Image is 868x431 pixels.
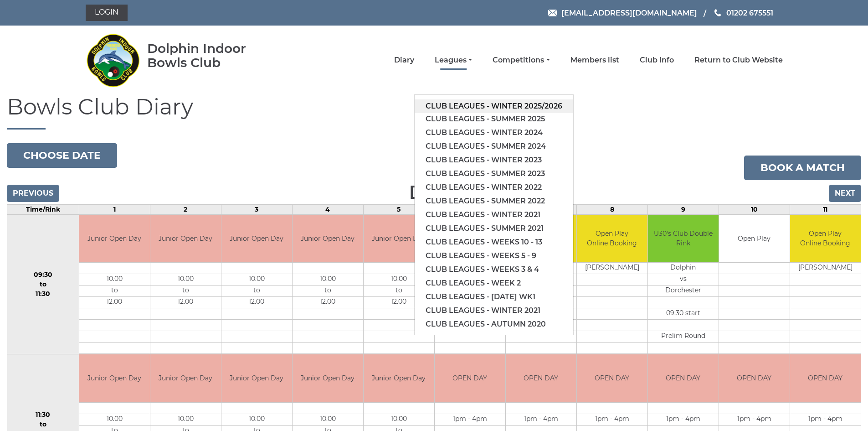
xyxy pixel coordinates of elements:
td: Prelim Round [648,331,719,343]
td: 10.00 [150,274,221,286]
td: Junior Open Day [79,215,150,263]
td: 10.00 [79,274,150,286]
a: Club leagues - Winter 2021 [415,304,573,317]
td: to [150,286,221,297]
td: 1pm - 4pm [790,414,861,425]
a: Competitions [493,55,550,65]
td: 2 [150,204,221,214]
td: 10.00 [364,414,434,425]
a: Email [EMAIL_ADDRESS][DOMAIN_NAME] [548,7,697,19]
a: Club leagues - Winter 2024 [415,126,573,140]
td: 1pm - 4pm [435,414,505,425]
td: to [221,286,292,297]
td: OPEN DAY [577,354,647,402]
a: Club leagues - Winter 2023 [415,153,573,167]
a: Club leagues - Summer 2022 [415,194,573,208]
td: 09:30 to 11:30 [7,214,79,354]
td: Junior Open Day [150,215,221,263]
img: Dolphin Indoor Bowls Club [86,28,140,92]
td: to [364,286,434,297]
td: Time/Rink [7,204,79,214]
td: Junior Open Day [364,354,434,402]
td: 09:30 start [648,308,719,320]
a: Club leagues - Weeks 5 - 9 [415,249,573,263]
td: 12.00 [364,297,434,308]
td: 12.00 [79,297,150,308]
td: OPEN DAY [719,354,790,402]
a: Club leagues - Weeks 10 - 13 [415,235,573,249]
td: Open Play Online Booking [790,215,861,263]
td: 10.00 [79,414,150,425]
td: 10.00 [150,414,221,425]
a: Club Info [640,55,674,65]
td: 3 [221,204,292,214]
td: Junior Open Day [79,354,150,402]
span: [EMAIL_ADDRESS][DOMAIN_NAME] [561,8,697,17]
td: Open Play [719,215,790,263]
td: 1pm - 4pm [506,414,576,425]
ul: Leagues [414,94,574,335]
td: 10.00 [221,274,292,286]
td: 1pm - 4pm [648,414,719,425]
td: Junior Open Day [364,215,434,263]
a: Club leagues - [DATE] wk1 [415,290,573,304]
a: Login [86,5,128,21]
input: Next [829,185,861,202]
a: Phone us 01202 675551 [713,7,773,19]
a: Diary [394,55,414,65]
span: 01202 675551 [726,8,773,17]
td: OPEN DAY [648,354,719,402]
a: Leagues [435,55,472,65]
td: 8 [576,204,647,214]
div: Dolphin Indoor Bowls Club [147,42,275,70]
td: U30's Club Double Rink [648,215,719,263]
a: Club leagues - Week 2 [415,276,573,290]
a: Return to Club Website [694,55,783,65]
a: Club leagues - Summer 2024 [415,140,573,153]
td: Dolphin [648,263,719,274]
td: OPEN DAY [435,354,505,402]
td: to [79,286,150,297]
td: 1pm - 4pm [719,414,790,425]
td: 10.00 [293,274,363,286]
td: Junior Open Day [293,354,363,402]
td: 4 [292,204,363,214]
input: Previous [7,185,59,202]
a: Club leagues - Winter 2025/2026 [415,99,573,113]
td: Open Play Online Booking [577,215,647,263]
td: [PERSON_NAME] [577,263,647,274]
img: Email [548,10,557,16]
td: [PERSON_NAME] [790,263,861,274]
a: Club leagues - Autumn 2020 [415,317,573,331]
td: to [293,286,363,297]
td: 12.00 [150,297,221,308]
a: Club leagues - Summer 2023 [415,167,573,181]
button: Choose date [7,143,117,168]
td: 5 [363,204,434,214]
a: Club leagues - Winter 2021 [415,208,573,222]
a: Club leagues - Summer 2021 [415,222,573,235]
td: Dorchester [648,286,719,297]
td: vs [648,274,719,286]
td: Junior Open Day [293,215,363,263]
td: Junior Open Day [221,215,292,263]
td: Junior Open Day [150,354,221,402]
td: 1 [79,204,150,214]
td: 9 [647,204,719,214]
a: Club leagues - Weeks 3 & 4 [415,263,573,276]
a: Club leagues - Summer 2025 [415,112,573,126]
td: 10.00 [364,274,434,286]
img: Phone us [714,9,721,16]
h1: Bowls Club Diary [7,95,861,130]
td: OPEN DAY [506,354,576,402]
td: 12.00 [293,297,363,308]
td: Junior Open Day [221,354,292,402]
td: 12.00 [221,297,292,308]
a: Club leagues - Winter 2022 [415,181,573,194]
td: 10 [719,204,790,214]
td: 10.00 [293,414,363,425]
a: Book a match [744,156,861,180]
a: Members list [570,55,619,65]
td: 1pm - 4pm [577,414,647,425]
td: 10.00 [221,414,292,425]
